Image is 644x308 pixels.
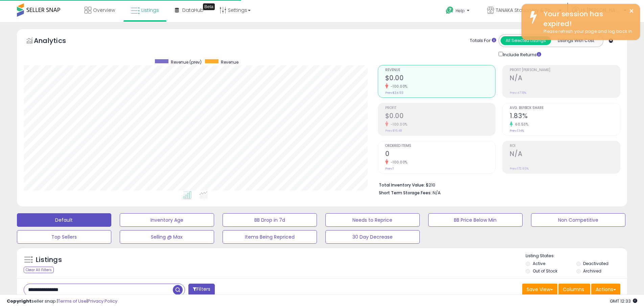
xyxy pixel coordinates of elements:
span: Help [456,8,465,14]
div: Clear All Filters [24,267,54,273]
div: Please refresh your page and log back in [538,28,635,35]
li: $210 [379,180,616,189]
span: Listings [141,7,159,14]
span: Ordered Items [385,144,496,148]
button: 30 Day Decrease [325,230,420,244]
span: Columns [563,286,584,293]
a: Terms of Use [58,298,87,304]
button: Columns [558,284,590,295]
small: Prev: 172.93% [510,167,529,171]
h2: 0 [385,150,496,159]
small: -100.00% [388,84,408,89]
button: Save View [522,284,557,295]
label: Archived [583,268,601,274]
label: Out of Stock [533,268,557,274]
small: Prev: $16.48 [385,129,402,133]
div: Totals For [470,38,496,44]
button: Actions [591,284,620,295]
button: Needs to Reprice [325,213,420,227]
span: DataHub [182,7,204,14]
button: Inventory Age [120,213,214,227]
button: Selling @ Max [120,230,214,244]
span: Profit [PERSON_NAME] [510,68,620,72]
button: Default [17,213,111,227]
h2: $0.00 [385,74,496,83]
small: Prev: 1 [385,167,394,171]
span: 2025-09-15 12:33 GMT [610,298,637,304]
i: Get Help [445,6,454,15]
h2: $0.00 [385,112,496,121]
small: Prev: 47.18% [510,91,526,95]
button: Non Competitive [531,213,625,227]
small: 60.53% [513,122,528,127]
span: Revenue [385,68,496,72]
label: Active [533,261,545,266]
span: Avg. Buybox Share [510,106,620,110]
span: Revenue [221,59,238,65]
label: Deactivated [583,261,608,266]
button: × [629,7,634,15]
span: N/A [433,190,441,196]
b: Short Term Storage Fees: [379,190,432,196]
button: Items Being Repriced [223,230,317,244]
span: Profit [385,106,496,110]
small: -100.00% [388,160,408,165]
h5: Analytics [34,36,79,47]
button: Top Sellers [17,230,111,244]
h5: Listings [36,255,62,265]
b: Total Inventory Value: [379,182,425,188]
div: Tooltip anchor [203,3,215,10]
span: ROI [510,144,620,148]
a: Help [440,1,476,22]
h2: 1.83% [510,112,620,121]
a: Privacy Policy [88,298,117,304]
span: TANAKA Stationery & Tools: Top of [GEOGRAPHIC_DATA] (5Ts) [496,7,557,14]
button: Listings With Cost [551,36,601,45]
div: Include Returns [493,50,549,58]
button: All Selected Listings [501,36,551,45]
small: Prev: 1.14% [510,129,524,133]
div: seller snap | | [7,298,117,305]
div: Your session has expired! [538,9,635,28]
span: Overview [93,7,115,14]
button: Filters [188,284,215,295]
small: Prev: $34.93 [385,91,404,95]
button: BB Drop in 7d [223,213,317,227]
strong: Copyright [7,298,31,304]
small: -100.00% [388,122,408,127]
h2: N/A [510,74,620,83]
span: Revenue (prev) [171,59,202,65]
h2: N/A [510,150,620,159]
p: Listing States: [526,253,627,259]
button: BB Price Below Min [428,213,523,227]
